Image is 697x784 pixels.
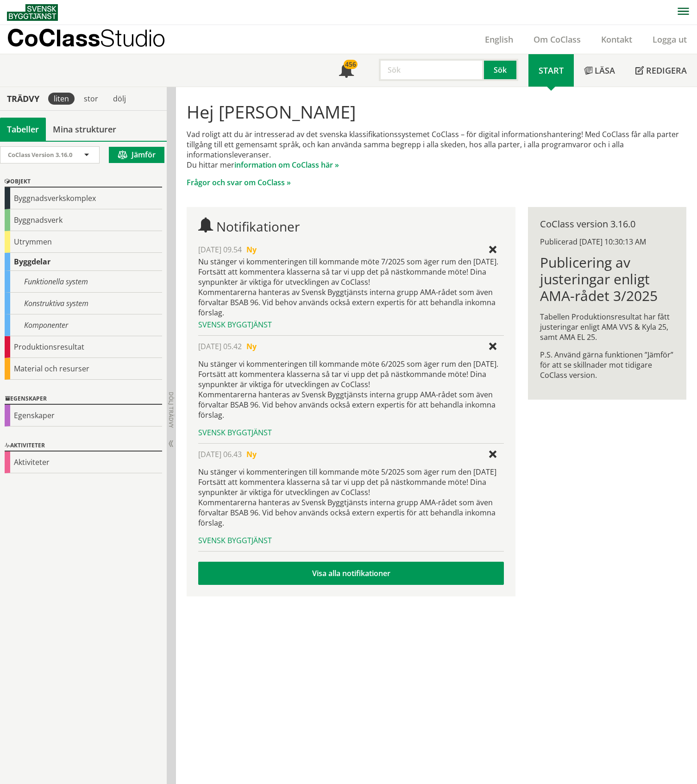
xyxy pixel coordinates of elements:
[475,34,523,45] a: English
[46,118,123,141] a: Mina strukturer
[540,237,674,247] div: Publicerad [DATE] 10:30:13 AM
[5,176,162,188] div: Objekt
[540,254,674,304] h1: Publicering av justeringar enligt AMA-rådet 3/2025
[523,34,591,45] a: Om CoClass
[187,129,686,170] p: Vad roligt att du är intresserad av det svenska klassifikationssystemet CoClass – för digital inf...
[591,34,642,45] a: Kontakt
[198,449,242,459] span: [DATE] 06.43
[339,64,354,79] span: Notifikationer
[5,405,162,426] div: Egenskaper
[187,177,291,188] a: Frågor och svar om CoClass »
[7,25,185,54] a: CoClassStudio
[107,93,132,105] div: dölj
[198,427,504,438] div: Svensk Byggtjänst
[48,93,75,105] div: liten
[5,314,162,336] div: Komponenter
[100,24,165,51] span: Studio
[344,60,358,69] div: 456
[8,151,72,159] span: CoClass Version 3.16.0
[109,147,164,163] button: Jämför
[646,65,687,76] span: Redigera
[246,449,257,459] span: Ny
[198,245,242,255] span: [DATE] 09.54
[642,34,697,45] a: Logga ut
[198,320,504,330] div: Svensk Byggtjänst
[198,562,504,585] a: Visa alla notifikationer
[78,93,104,105] div: stor
[5,394,162,405] div: Egenskaper
[198,257,504,318] div: Nu stänger vi kommenteringen till kommande möte 7/2025 som äger rum den [DATE]. Fortsätt att komm...
[540,219,674,229] div: CoClass version 3.16.0
[2,94,44,104] div: Trädvy
[7,32,165,43] p: CoClass
[198,359,504,420] p: Nu stänger vi kommenteringen till kommande möte 6/2025 som äger rum den [DATE]. Fortsätt att komm...
[5,231,162,253] div: Utrymmen
[329,54,364,87] a: 456
[625,54,697,87] a: Redigera
[246,341,257,351] span: Ny
[539,65,564,76] span: Start
[187,101,686,122] h1: Hej [PERSON_NAME]
[234,160,339,170] a: information om CoClass här »
[528,54,574,87] a: Start
[484,59,518,81] button: Sök
[574,54,625,87] a: Läsa
[379,59,484,81] input: Sök
[216,218,300,235] span: Notifikationer
[5,271,162,293] div: Funktionella system
[246,245,257,255] span: Ny
[595,65,615,76] span: Läsa
[198,467,504,528] p: Nu stänger vi kommenteringen till kommande möte 5/2025 som äger rum den [DATE] Fortsätt att komme...
[5,440,162,452] div: Aktiviteter
[5,253,162,271] div: Byggdelar
[540,350,674,380] p: P.S. Använd gärna funktionen ”Jämför” för att se skillnader mot tidigare CoClass version.
[7,4,58,21] img: Svensk Byggtjänst
[5,293,162,314] div: Konstruktiva system
[5,336,162,358] div: Produktionsresultat
[5,452,162,473] div: Aktiviteter
[5,358,162,380] div: Material och resurser
[5,209,162,231] div: Byggnadsverk
[167,392,175,428] span: Dölj trädvy
[198,535,504,546] div: Svensk Byggtjänst
[198,341,242,351] span: [DATE] 05.42
[540,312,674,342] p: Tabellen Produktionsresultat har fått justeringar enligt AMA VVS & Kyla 25, samt AMA EL 25.
[5,188,162,209] div: Byggnadsverkskomplex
